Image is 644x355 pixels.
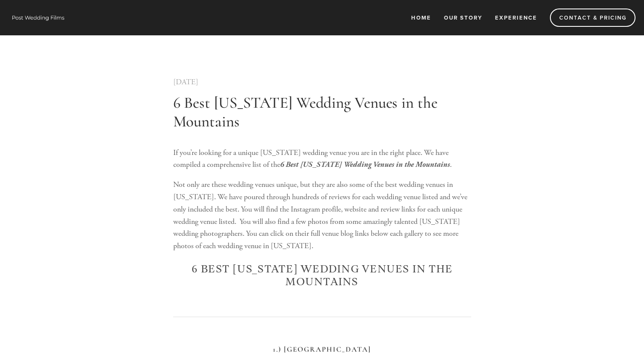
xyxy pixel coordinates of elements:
a: 6 Best [US_STATE] Wedding Venues in the Mountains [173,93,438,131]
a: Our Story [438,11,488,25]
h3: 1.) [GEOGRAPHIC_DATA] [173,345,471,354]
a: Experience [489,11,543,25]
a: [DATE] [173,77,198,87]
p: If you’re looking for a unique [US_STATE] wedding venue you are in the right place. We have compi... [173,147,471,172]
h2: 6 Best [US_STATE] Wedding Venues in the Mountains [173,263,471,289]
em: 6 Best [US_STATE] Wedding Venues in the Mountains [280,160,450,169]
img: Wisconsin Wedding Videographer [9,11,68,24]
a: Contact & Pricing [550,9,635,27]
a: Home [406,11,437,25]
p: Not only are these wedding venues unique, but they are also some of the best wedding venues in [U... [173,179,471,252]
